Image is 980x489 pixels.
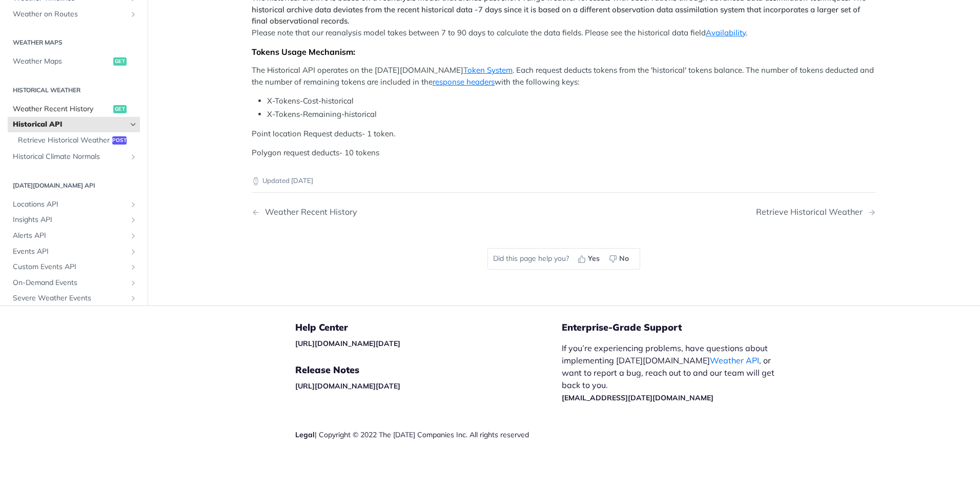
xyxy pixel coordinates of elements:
button: Show subpages for Insights API [129,216,137,224]
li: X-Tokens-Cost-historical [267,95,876,107]
a: Locations APIShow subpages for Locations API [8,196,140,212]
a: Weather on RoutesShow subpages for Weather on Routes [8,6,140,22]
a: Custom Events APIShow subpages for Custom Events API [8,259,140,275]
p: Point location Request deducts- 1 token. [252,128,876,140]
div: Tokens Usage Mechanism: [252,47,876,57]
a: [EMAIL_ADDRESS][DATE][DOMAIN_NAME] [562,393,713,402]
button: Show subpages for Weather on Routes [129,10,137,18]
span: Weather Recent History [13,104,111,114]
span: Weather Maps [13,56,111,67]
span: Severe Weather Events [13,293,127,303]
span: Events API [13,246,127,256]
a: Next Page: Retrieve Historical Weather [756,207,876,217]
span: post [112,136,127,144]
a: On-Demand EventsShow subpages for On-Demand Events [8,275,140,290]
span: No [619,253,629,264]
a: Weather Recent Historyget [8,101,140,116]
span: Yes [588,253,600,264]
a: Alerts APIShow subpages for Alerts API [8,228,140,243]
a: [URL][DOMAIN_NAME][DATE] [295,339,400,348]
span: On-Demand Events [13,277,127,288]
div: Did this page help you? [487,248,640,270]
nav: Pagination Controls [252,197,876,227]
p: The Historical API operates on the [DATE][DOMAIN_NAME] . Each request deducts tokens from the 'hi... [252,65,876,88]
a: response headers [433,77,495,87]
div: Retrieve Historical Weather [756,207,868,217]
h5: Enterprise-Grade Support [562,321,802,334]
p: Updated [DATE] [252,176,876,186]
h2: Historical Weather [8,85,140,94]
button: Show subpages for Custom Events API [129,263,137,271]
a: Weather Mapsget [8,54,140,69]
button: Show subpages for Severe Weather Events [129,294,137,302]
span: Historical API [13,119,127,130]
h2: Weather Maps [8,38,140,47]
a: Legal [295,430,315,439]
div: Weather Recent History [260,207,357,217]
a: Historical APIHide subpages for Historical API [8,117,140,132]
span: get [113,57,127,66]
button: Hide subpages for Historical API [129,120,137,129]
button: Show subpages for Events API [129,247,137,255]
a: Events APIShow subpages for Events API [8,243,140,259]
span: Weather on Routes [13,9,127,19]
a: Retrieve Historical Weatherpost [13,132,140,148]
span: Custom Events API [13,262,127,272]
span: Historical Climate Normals [13,152,127,162]
p: If you’re experiencing problems, have questions about implementing [DATE][DOMAIN_NAME] , or want ... [562,342,785,403]
a: Weather API [710,355,759,365]
a: Token System [463,65,513,75]
span: Locations API [13,199,127,209]
h5: Help Center [295,321,562,334]
a: Historical Climate NormalsShow subpages for Historical Climate Normals [8,149,140,165]
p: Polygon request deducts- 10 tokens [252,147,876,159]
span: Alerts API [13,231,127,241]
button: No [605,251,635,267]
button: Yes [574,251,605,267]
a: Insights APIShow subpages for Insights API [8,212,140,228]
button: Show subpages for On-Demand Events [129,278,137,287]
button: Show subpages for Historical Climate Normals [129,153,137,161]
span: Insights API [13,215,127,225]
a: Severe Weather EventsShow subpages for Severe Weather Events [8,291,140,306]
h2: [DATE][DOMAIN_NAME] API [8,181,140,190]
button: Show subpages for Alerts API [129,232,137,240]
span: get [113,105,127,113]
a: Availability [706,28,746,37]
button: Show subpages for Locations API [129,200,137,208]
a: [URL][DOMAIN_NAME][DATE] [295,381,400,391]
h5: Release Notes [295,364,562,376]
a: Previous Page: Weather Recent History [252,207,519,217]
span: Retrieve Historical Weather [18,135,110,145]
div: | Copyright © 2022 The [DATE] Companies Inc. All rights reserved [295,430,562,440]
li: X-Tokens-Remaining-historical [267,109,876,120]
